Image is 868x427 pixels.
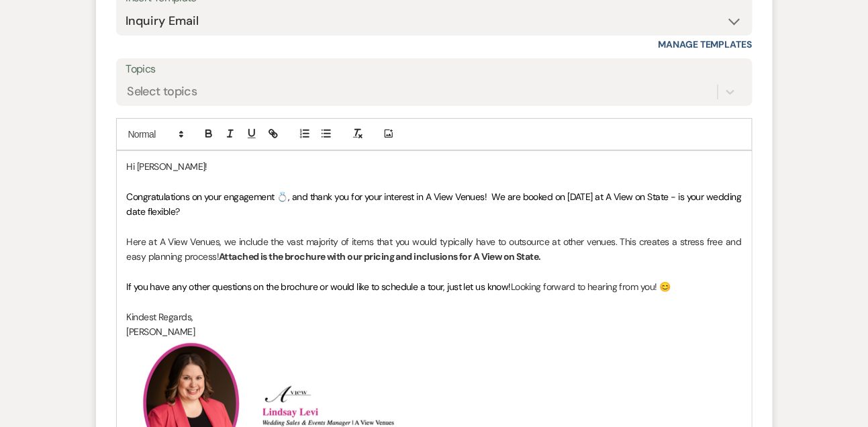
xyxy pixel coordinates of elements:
span: Congratulations on your engagement 💍, and thank you for your interest in A View Venues! We are bo... [127,191,744,218]
span: If you have any other questions on the brochure or would like to schedule a tour, just let us know! [127,281,512,293]
p: [PERSON_NAME] [127,324,742,339]
strong: Attached is the brochure with our pricing and inclusions for A View on State. [219,250,541,263]
span: Kindest Regards, [127,311,193,323]
div: Select topics [128,83,197,101]
label: Topics [126,60,742,79]
a: Manage Templates [659,38,753,50]
img: Screenshot 2025-04-02 at 3.38.19 PM.png [263,384,397,427]
p: Hi [PERSON_NAME]! [127,159,742,174]
span: Looking forward to hearing from you! 😊 [511,281,671,293]
span: Here at A View Venues, we include the vast majority of items that you would typically have to out... [127,236,744,263]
